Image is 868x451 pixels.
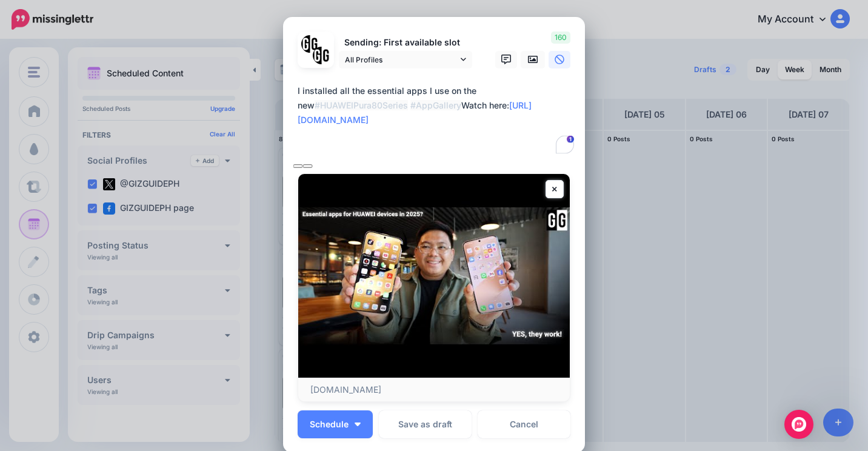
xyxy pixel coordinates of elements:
span: All Profiles [345,53,458,66]
p: Sending: First available slot [339,36,472,50]
span: 160 [551,32,570,44]
button: Schedule [298,410,373,438]
div: Open Intercom Messenger [784,410,813,439]
a: Cancel [478,410,570,438]
textarea: To enrich screen reader interactions, please activate Accessibility in Grammarly extension settings [298,84,576,156]
img: arrow-down-white.png [355,423,361,426]
span: Schedule [310,420,349,429]
img: JT5sWCfR-79925.png [313,47,330,64]
a: All Profiles [339,51,472,68]
div: I installed all the essential apps I use on the new Watch here: [298,84,576,127]
p: [DOMAIN_NAME] [310,384,558,395]
img: 353459792_649996473822713_4483302954317148903_n-bsa138318.png [301,35,319,53]
button: Save as draft [379,410,472,438]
